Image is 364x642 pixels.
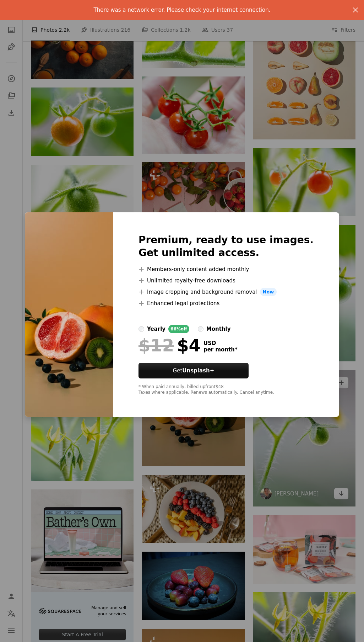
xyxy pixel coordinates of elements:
input: monthly [198,326,203,332]
span: USD [203,340,238,346]
button: GetUnsplash+ [138,363,249,378]
li: Enhanced legal protections [138,299,314,308]
div: $4 [138,336,201,355]
span: New [260,288,277,296]
input: yearly66%off [138,326,144,332]
div: monthly [206,325,231,333]
div: yearly [147,325,165,333]
p: There was a network error. Please check your internet connection. [93,6,270,14]
h2: Premium, ready to use images. Get unlimited access. [138,234,314,259]
span: $12 [138,336,174,355]
strong: Unsplash+ [182,367,214,374]
div: 66% off [168,325,189,333]
li: Members-only content added monthly [138,265,314,274]
div: * When paid annually, billed upfront $48 Taxes where applicable. Renews automatically. Cancel any... [138,384,314,396]
li: Image cropping and background removal [138,288,314,296]
span: per month * [203,346,238,353]
li: Unlimited royalty-free downloads [138,276,314,285]
img: premium_photo-1671379041175-782d15092945 [25,212,113,417]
